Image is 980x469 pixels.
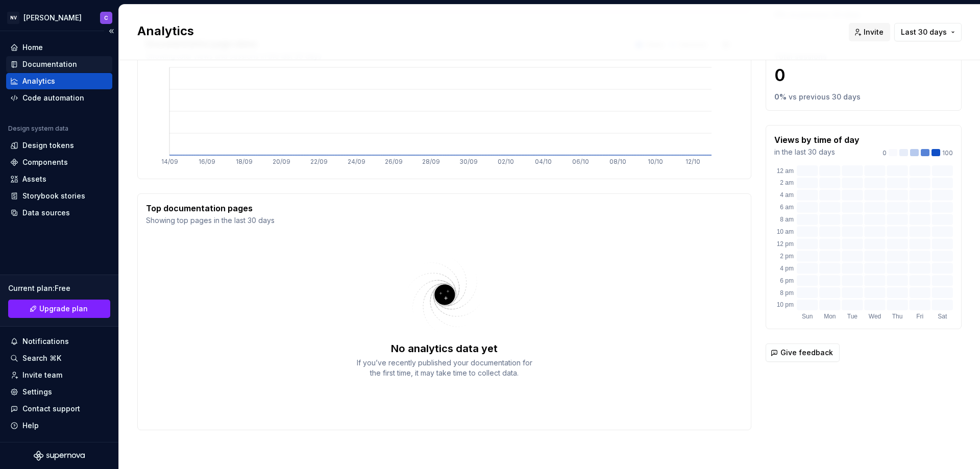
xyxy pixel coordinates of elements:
a: Storybook stories [6,188,112,204]
a: Invite team [6,367,112,383]
button: Upgrade plan [8,300,110,318]
text: 4 pm [780,265,794,272]
button: Help [6,417,112,434]
button: Contact support [6,401,112,417]
span: Upgrade plan [39,304,88,314]
h2: Analytics [137,23,837,39]
text: 8 am [780,216,794,223]
p: in the last 30 days [774,147,860,157]
p: vs previous 30 days [789,92,861,102]
button: NV[PERSON_NAME]C [2,7,116,29]
div: C [104,14,108,22]
span: Give feedback [780,348,833,358]
div: Design system data [8,125,68,133]
div: Design tokens [22,140,74,151]
div: Analytics [22,76,55,86]
a: Design tokens [6,137,112,154]
a: Code automation [6,90,112,106]
a: Documentation [6,56,112,72]
text: 12 am [777,167,794,175]
p: 0 [883,149,887,157]
text: 2 am [780,179,794,186]
div: Current plan : Free [8,283,110,293]
tspan: 22/09 [310,158,328,165]
div: Documentation [22,59,77,69]
text: 10 pm [777,301,794,308]
div: Home [22,42,43,53]
text: 12 pm [777,240,794,248]
div: Components [22,157,68,167]
p: Showing top pages in the last 30 days [146,215,275,226]
div: Notifications [22,336,69,347]
text: Tue [847,313,858,320]
a: Analytics [6,73,112,89]
text: 4 am [780,191,794,199]
a: Home [6,39,112,56]
div: NV [7,12,19,24]
text: Mon [824,313,836,320]
div: Code automation [22,93,84,103]
button: Invite [849,23,890,41]
tspan: 04/10 [535,158,552,165]
svg: Supernova Logo [34,451,85,461]
tspan: 08/10 [609,158,626,165]
text: 6 pm [780,277,794,284]
text: Wed [869,313,881,320]
button: Search ⌘K [6,350,112,366]
div: [PERSON_NAME] [23,13,82,23]
a: Components [6,154,112,170]
text: Thu [892,313,903,320]
div: Data sources [22,208,70,218]
button: Collapse sidebar [104,24,118,38]
button: Give feedback [766,343,840,362]
tspan: 24/09 [348,158,365,165]
text: 10 am [777,228,794,235]
tspan: 14/09 [161,158,178,165]
a: Assets [6,171,112,187]
p: Views by time of day [774,134,860,146]
div: Search ⌘K [22,353,61,363]
tspan: 16/09 [199,158,215,165]
tspan: 20/09 [273,158,290,165]
div: Invite team [22,370,62,380]
tspan: 10/10 [648,158,663,165]
p: 0 % [774,92,787,102]
tspan: 06/10 [572,158,589,165]
div: No analytics data yet [391,341,498,356]
div: Assets [22,174,46,184]
div: Help [22,421,39,431]
tspan: 30/09 [459,158,478,165]
text: Sun [802,313,813,320]
a: Data sources [6,205,112,221]
div: Contact support [22,404,80,414]
text: Fri [916,313,923,320]
text: 6 am [780,204,794,211]
p: 0 [774,65,953,86]
tspan: 18/09 [236,158,253,165]
a: Settings [6,384,112,400]
button: Notifications [6,333,112,350]
text: Sat [938,313,947,320]
div: 100 [883,149,953,157]
span: Last 30 days [901,27,947,37]
text: 2 pm [780,253,794,260]
div: Storybook stories [22,191,85,201]
tspan: 12/10 [685,158,700,165]
tspan: 02/10 [498,158,514,165]
div: If you’ve recently published your documentation for the first time, it may take time to collect d... [353,358,536,378]
p: Top documentation pages [146,202,275,214]
span: Invite [864,27,884,37]
tspan: 28/09 [422,158,440,165]
button: Last 30 days [894,23,962,41]
div: Settings [22,387,52,397]
tspan: 26/09 [385,158,403,165]
text: 8 pm [780,289,794,297]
